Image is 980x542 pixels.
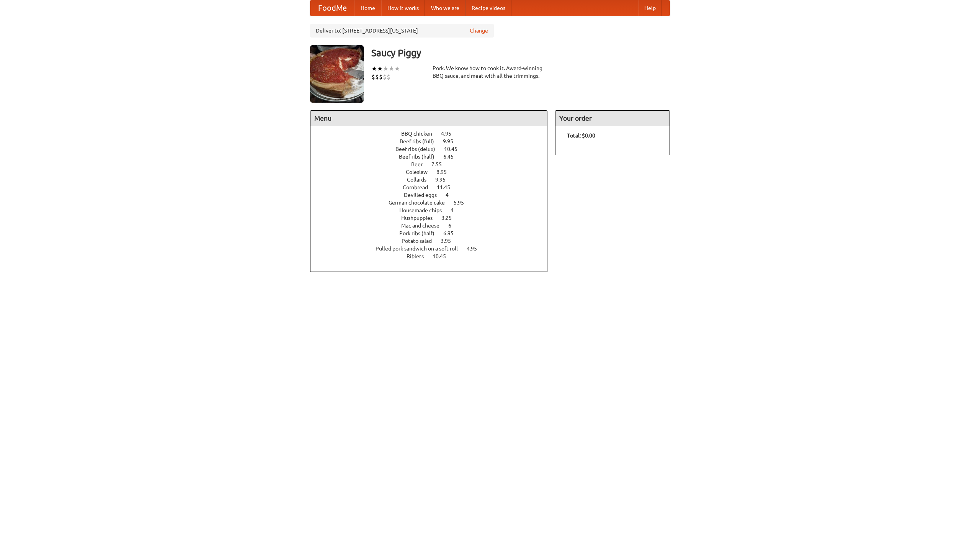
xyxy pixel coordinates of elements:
a: Who we are [425,0,465,16]
span: 4 [446,192,456,198]
li: ★ [371,64,377,73]
span: 5.95 [454,200,472,206]
h4: Your order [555,111,670,126]
span: 6.45 [443,154,461,160]
b: Total: $0.00 [567,133,595,139]
span: Coleslaw [406,169,435,175]
span: 10.45 [433,253,454,259]
a: German chocolate cake 5.95 [389,200,478,206]
li: $ [387,73,390,81]
span: Hushpuppies [401,215,440,221]
a: Coleslaw 8.95 [406,169,461,175]
span: Housemade chips [399,207,449,213]
li: ★ [389,64,394,73]
li: ★ [383,64,389,73]
h4: Menu [310,111,547,126]
span: Mac and cheese [401,223,447,229]
span: 8.95 [436,169,454,175]
li: ★ [377,64,383,73]
a: Change [470,27,488,34]
a: Pork ribs (half) 6.95 [399,230,468,236]
a: Potato salad 3.95 [402,238,465,244]
div: Pork. We know how to cook it. Award-winning BBQ sauce, and meat with all the trimmings. [433,64,547,80]
span: 4.95 [467,246,485,252]
a: How it works [381,0,425,16]
span: 4.95 [441,131,459,137]
span: Beef ribs (delux) [395,146,443,152]
span: Beer [411,161,430,167]
a: Hushpuppies 3.25 [401,215,466,221]
li: $ [375,73,379,81]
span: Cornbread [403,184,436,190]
h3: Saucy Piggy [371,45,670,61]
li: ★ [394,64,400,73]
span: Devilled eggs [404,192,444,198]
div: Deliver to: [STREET_ADDRESS][US_STATE] [310,24,494,38]
li: $ [379,73,383,81]
img: angular.jpg [310,45,364,103]
span: Riblets [407,253,431,259]
a: Pulled pork sandwich on a soft roll 4.95 [376,246,491,252]
a: Recipe videos [465,0,511,16]
span: 10.45 [444,146,465,152]
span: Collards [407,177,434,183]
span: 7.55 [431,161,449,167]
a: Mac and cheese 6 [401,223,465,229]
a: Beef ribs (full) 9.95 [400,138,467,144]
a: FoodMe [310,0,354,16]
a: Cornbread 11.45 [403,184,464,190]
span: Beef ribs (full) [400,138,442,144]
a: Home [354,0,381,16]
span: Beef ribs (half) [399,154,442,160]
a: Beef ribs (half) 6.45 [399,154,468,160]
span: 4 [451,207,461,213]
span: 9.95 [443,138,461,144]
span: Pulled pork sandwich on a soft roll [376,246,465,252]
span: German chocolate cake [389,200,452,206]
span: 11.45 [437,184,458,190]
span: 9.95 [435,177,453,183]
a: Riblets 10.45 [407,253,460,259]
a: Housemade chips 4 [399,207,468,213]
span: 6.95 [443,230,461,236]
a: Beef ribs (delux) 10.45 [395,146,472,152]
a: Collards 9.95 [407,177,460,183]
span: BBQ chicken [401,131,440,137]
a: Help [638,0,662,16]
a: BBQ chicken 4.95 [401,131,465,137]
a: Devilled eggs 4 [404,192,463,198]
span: Pork ribs (half) [399,230,442,236]
span: 3.25 [441,215,459,221]
a: Beer 7.55 [411,161,456,167]
span: 3.95 [441,238,459,244]
li: $ [383,73,387,81]
li: $ [371,73,375,81]
span: Potato salad [402,238,439,244]
span: 6 [448,223,459,229]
